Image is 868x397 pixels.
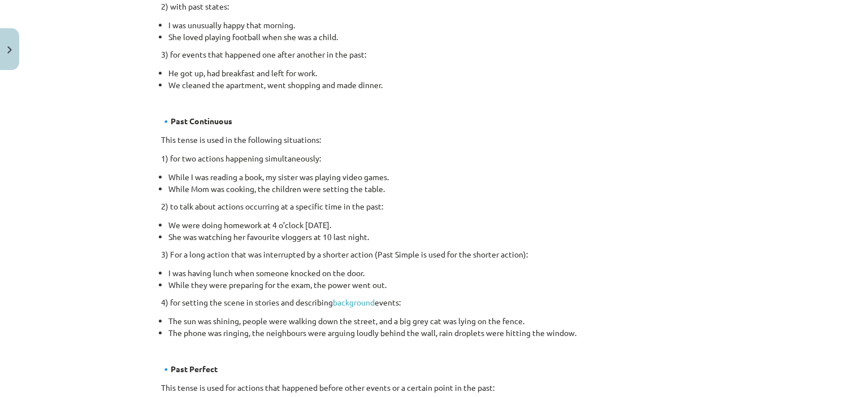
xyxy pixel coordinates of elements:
[168,267,707,279] li: I was having lunch when someone knocked on the door.
[168,219,707,231] li: We were doing homework at 4 o’clock [DATE].
[171,116,232,126] b: Past Continuous
[168,171,707,183] li: While I was reading a book, my sister was playing video games.
[161,200,707,212] p: 2) to talk about actions occurring at a specific time in the past:
[168,327,707,339] li: The phone was ringing, the neighbours were arguing loudly behind the wall, rain droplets were hit...
[161,152,707,164] p: 1) for two actions happening simultaneously:
[161,296,707,308] p: 4) for setting the scene in stories and describing events:
[161,382,707,394] p: This tense is used for actions that happened before other events or a certain point in the past:
[161,49,707,60] p: 3) for events that happened one after another in the past:
[171,364,218,374] b: Past Perfect
[7,46,12,54] img: icon-close-lesson-0947bae3869378f0d4975bcd49f059093ad1ed9edebbc8119c70593378902aed.svg
[168,231,707,243] li: She was watching her favourite vloggers at 10 last night.
[168,79,707,91] li: We cleaned the apartment, went shopping and made dinner.
[161,134,707,146] p: This tense is used in the following situations:
[168,67,707,79] li: He got up, had breakfast and left for work.
[161,1,707,12] p: 2) with past states:
[168,31,707,43] li: She loved playing football when she was a child.
[168,315,707,327] li: The sun was shining, people were walking down the street, and a big grey cat was lying on the fence.
[161,363,707,375] p: 🔹
[168,19,707,31] li: I was unusually happy that morning.
[168,183,707,195] li: While Mom was cooking, the children were setting the table.
[168,279,707,291] li: While they were preparing for the exam, the power went out.
[333,297,375,307] a: background
[161,115,707,127] p: 🔹
[161,248,707,260] p: 3) For a long action that was interrupted by a shorter action (Past Simple is used for the shorte...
